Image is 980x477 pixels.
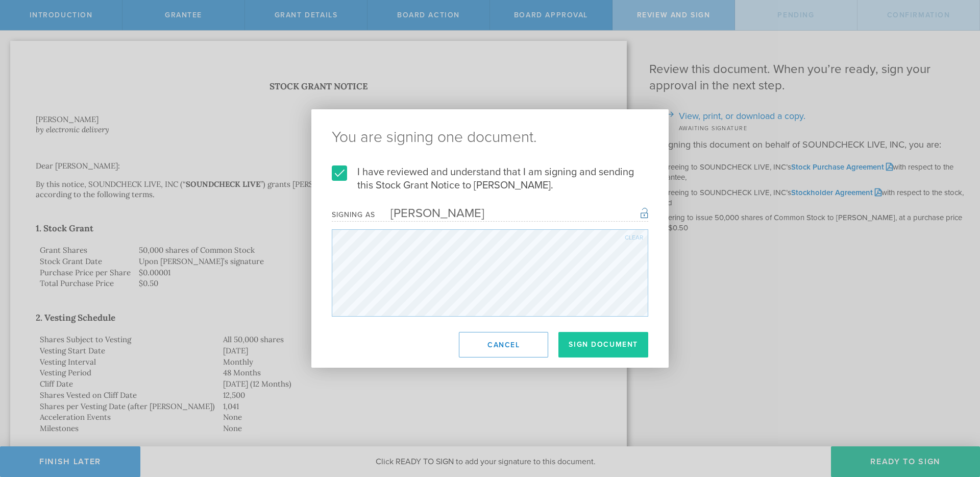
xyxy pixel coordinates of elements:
[332,210,375,219] div: Signing as
[459,332,548,357] button: Cancel
[332,165,648,192] label: I have reviewed and understand that I am signing and sending this Stock Grant Notice to [PERSON_N...
[375,206,484,221] div: [PERSON_NAME]
[558,332,648,357] button: Sign Document
[332,130,648,145] ng-pluralize: You are signing one document.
